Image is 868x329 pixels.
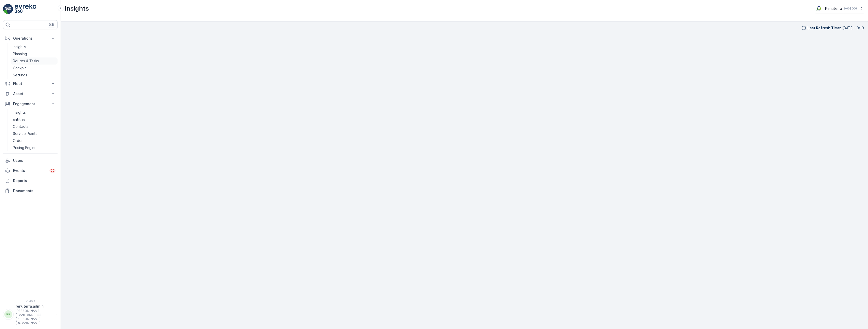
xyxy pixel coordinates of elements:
[13,110,26,115] p: Insights
[13,138,24,143] p: Orders
[15,4,36,14] img: logo_light-DOdMpM7g.png
[13,73,27,78] p: Settings
[3,89,58,99] button: Asset
[11,116,58,123] a: Entities
[3,79,58,89] button: Fleet
[13,117,25,122] p: Entities
[13,168,46,173] p: Events
[13,145,37,150] p: Pricing Engine
[13,188,56,193] p: Documents
[807,25,841,31] p: Last Refresh Time :
[13,51,27,56] p: Planning
[49,23,54,27] p: ⌘B
[13,66,26,71] p: Cockpit
[50,169,55,173] p: 99
[13,158,56,163] p: Users
[11,123,58,130] a: Contacts
[3,4,13,14] img: logo
[11,109,58,116] a: Insights
[815,6,823,11] img: Screenshot_2024-07-26_at_13.33.01.png
[3,300,58,303] span: v 1.49.3
[11,137,58,144] a: Orders
[844,7,857,11] p: ( +04:00 )
[13,101,47,106] p: Engagement
[11,130,58,137] a: Service Points
[11,144,58,151] a: Pricing Engine
[13,36,47,41] p: Operations
[13,91,47,96] p: Asset
[16,304,53,309] p: renuterra.admin
[3,156,58,166] a: Users
[13,131,37,136] p: Service Points
[11,72,58,79] a: Settings
[3,176,58,186] a: Reports
[842,25,864,31] p: [DATE] 10:19
[4,310,12,318] div: RR
[3,186,58,196] a: Documents
[3,166,58,176] a: Events99
[16,309,53,325] p: [PERSON_NAME][EMAIL_ADDRESS][PERSON_NAME][DOMAIN_NAME]
[11,65,58,72] a: Cockpit
[13,81,47,86] p: Fleet
[815,4,864,13] button: Renuterra(+04:00)
[11,43,58,50] a: Insights
[13,44,26,49] p: Insights
[3,304,58,325] button: RRrenuterra.admin[PERSON_NAME][EMAIL_ADDRESS][PERSON_NAME][DOMAIN_NAME]
[65,5,89,13] p: Insights
[3,33,58,43] button: Operations
[13,178,56,183] p: Reports
[13,58,39,64] p: Routes & Tasks
[11,50,58,57] a: Planning
[3,99,58,109] button: Engagement
[13,124,29,129] p: Contacts
[11,57,58,65] a: Routes & Tasks
[825,6,842,11] p: Renuterra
